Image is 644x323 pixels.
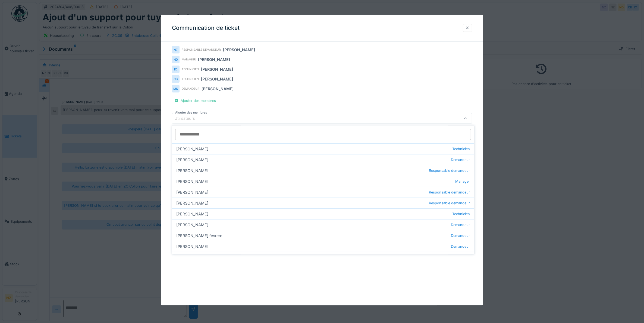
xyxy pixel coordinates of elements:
div: [PERSON_NAME] [201,66,233,72]
span: Demandeur [451,244,470,249]
div: [PERSON_NAME] [198,57,230,62]
div: [PERSON_NAME] [223,47,255,53]
div: [PERSON_NAME] fevrere [172,230,475,241]
div: [PERSON_NAME] [172,176,475,187]
div: [PERSON_NAME] [172,187,475,198]
h3: Communication de ticket [172,25,240,31]
div: NZ [172,46,180,54]
div: [PERSON_NAME] [172,252,475,263]
div: IC [172,66,180,73]
span: Technicien [453,146,470,151]
div: Technicien [182,77,199,81]
span: Demandeur [451,157,470,162]
span: Manager [455,179,470,184]
span: Demandeur [451,222,470,227]
span: Responsable demandeur [429,168,470,173]
div: [PERSON_NAME] [172,209,475,219]
div: MK [172,85,180,93]
div: ND [172,56,180,63]
div: Demandeur [182,87,199,91]
div: Utilisateurs [174,115,203,121]
div: [PERSON_NAME] [202,86,234,92]
span: Responsable demandeur [429,201,470,206]
label: Ajouter des membres [174,110,208,115]
div: Responsable demandeur [182,48,221,52]
div: CB [172,75,180,83]
div: [PERSON_NAME] [172,219,475,230]
div: [PERSON_NAME] [172,144,475,154]
div: [PERSON_NAME] [172,241,475,252]
div: [PERSON_NAME] [172,154,475,165]
div: [PERSON_NAME] [172,165,475,176]
span: Responsable demandeur [429,190,470,195]
div: [PERSON_NAME] [201,76,233,82]
div: Manager [182,57,196,62]
span: Technicien [453,211,470,217]
div: [PERSON_NAME] [172,198,475,209]
span: Demandeur [451,233,470,238]
div: Ajouter des membres [172,97,218,104]
div: Technicien [182,67,199,71]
